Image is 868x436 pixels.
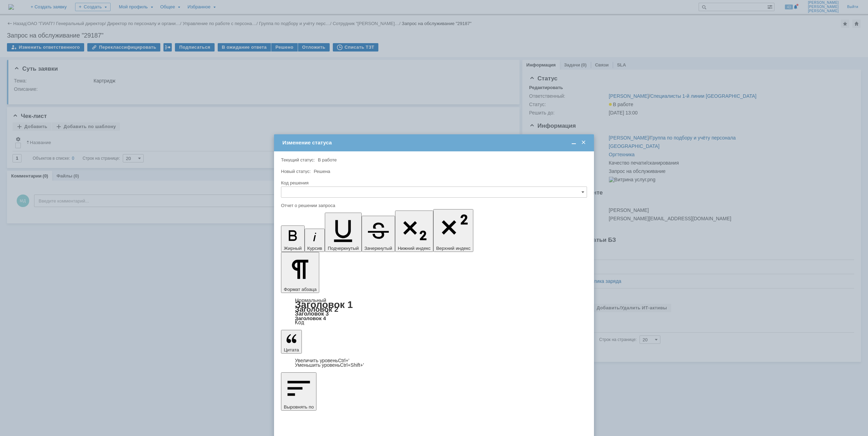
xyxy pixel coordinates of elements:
span: Курсив [307,246,322,251]
span: Свернуть (Ctrl + M) [570,140,577,146]
a: Заголовок 3 [295,310,329,317]
span: Жирный [284,246,302,251]
button: Зачеркнутый [362,216,395,252]
button: Верхний индекс [433,209,473,252]
span: Верхний индекс [436,246,471,251]
div: Изменение статуса [282,140,587,146]
label: Новый статус: [281,169,311,174]
button: Курсив [305,229,325,252]
button: Цитата [281,330,302,354]
span: Зачеркнутый [364,246,392,251]
button: Выровнять по [281,372,316,411]
button: Подчеркнутый [325,213,361,252]
a: Заголовок 4 [295,315,326,321]
span: Ctrl+' [338,358,349,363]
span: Нижний индекс [398,246,431,251]
a: Заголовок 1 [295,299,353,310]
a: Код [295,319,304,326]
a: Increase [295,358,349,363]
label: Текущий статус: [281,157,315,162]
span: Подчеркнутый [328,246,359,251]
span: В работе [318,157,337,162]
div: Отчет о решении запроса [281,203,586,208]
span: Решена [314,169,330,174]
div: Цитата [281,358,587,367]
div: Код решения [281,181,586,185]
span: Формат абзаца [284,287,316,292]
button: Формат абзаца [281,252,319,293]
span: Цитата [284,347,299,352]
div: Формат абзаца [281,298,587,325]
button: Жирный [281,225,305,252]
a: Нормальный [295,297,326,303]
a: Decrease [295,362,364,368]
span: Ctrl+Shift+' [340,362,364,368]
button: Нижний индекс [395,211,434,252]
span: Выровнять по [284,404,314,410]
span: Закрыть [580,140,587,146]
a: Заголовок 2 [295,305,338,313]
